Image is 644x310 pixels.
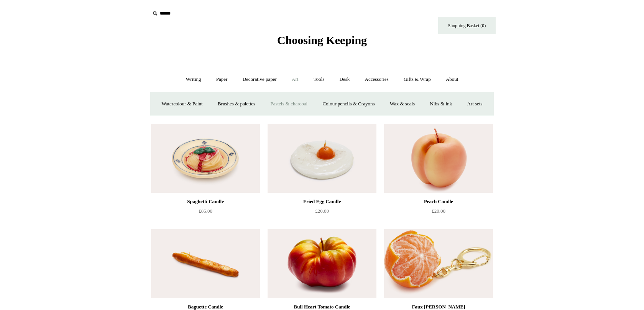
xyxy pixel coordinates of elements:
a: Paper [209,69,235,90]
a: Tools [307,69,332,90]
div: Fried Egg Candle [269,197,375,206]
a: Baguette Candle Baguette Candle [151,229,260,298]
span: £20.00 [432,208,445,214]
a: Colour pencils & Crayons [315,94,381,114]
a: Pastels & charcoal [263,94,314,114]
a: About [439,69,465,90]
a: Writing [179,69,208,90]
a: Accessories [358,69,396,90]
img: Fried Egg Candle [268,124,376,193]
span: Choosing Keeping [277,34,367,46]
a: Faux Clementine Keyring Faux Clementine Keyring [384,229,493,298]
a: Spaghetti Candle Spaghetti Candle [151,124,260,193]
a: Brushes & palettes [211,94,262,114]
a: Wax & seals [383,94,422,114]
div: Spaghetti Candle [153,197,258,206]
a: Gifts & Wrap [397,69,438,90]
a: Choosing Keeping [277,40,367,45]
a: Art [285,69,305,90]
img: Spaghetti Candle [151,124,260,193]
a: Decorative paper [236,69,284,90]
a: Shopping Basket (0) [438,17,496,34]
a: Nibs & ink [423,94,459,114]
img: Baguette Candle [151,229,260,298]
span: £85.00 [199,208,212,214]
a: Art sets [460,94,489,114]
img: Bull Heart Tomato Candle [268,229,376,298]
a: Bull Heart Tomato Candle Bull Heart Tomato Candle [268,229,376,298]
a: Peach Candle £20.00 [384,197,493,228]
a: Peach Candle Peach Candle [384,124,493,193]
a: Watercolour & Paint [154,94,209,114]
a: Fried Egg Candle £20.00 [268,197,376,228]
div: Peach Candle [386,197,491,206]
span: £20.00 [315,208,329,214]
a: Desk [333,69,357,90]
img: Faux Clementine Keyring [384,229,493,298]
img: Peach Candle [384,124,493,193]
a: Fried Egg Candle Fried Egg Candle [268,124,376,193]
a: Spaghetti Candle £85.00 [151,197,260,228]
